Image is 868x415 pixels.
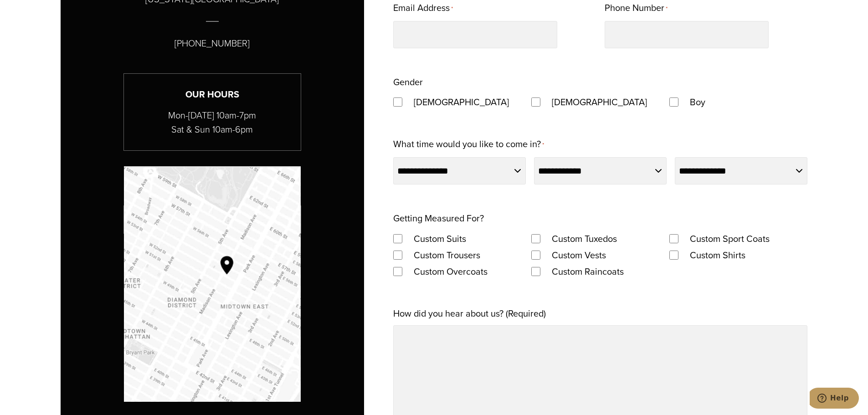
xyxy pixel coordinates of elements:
p: [PHONE_NUMBER] [175,36,250,51]
label: Custom Overcoats [405,263,497,280]
label: Custom Vests [543,247,615,263]
label: Custom Shirts [681,247,755,263]
label: Custom Tuxedos [543,231,626,247]
a: Map to Alan David Custom [124,166,301,402]
legend: Gender [393,74,423,90]
img: Google map with pin showing Alan David location at Madison Avenue & 53rd Street NY [124,166,301,402]
label: What time would you like to come in? [393,136,544,154]
label: Custom Trousers [405,247,489,263]
label: [DEMOGRAPHIC_DATA] [543,94,656,110]
label: [DEMOGRAPHIC_DATA] [405,94,518,110]
label: Custom Suits [405,231,475,247]
label: Boy [681,94,714,110]
label: Custom Sport Coats [681,231,779,247]
legend: Getting Measured For? [393,210,484,226]
label: How did you hear about us? (Required) [393,305,546,322]
iframe: Opens a widget where you can chat to one of our agents [810,388,859,410]
p: Mon-[DATE] 10am-7pm Sat & Sun 10am-6pm [124,108,301,137]
h3: Our Hours [124,87,301,102]
label: Custom Raincoats [543,263,633,280]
